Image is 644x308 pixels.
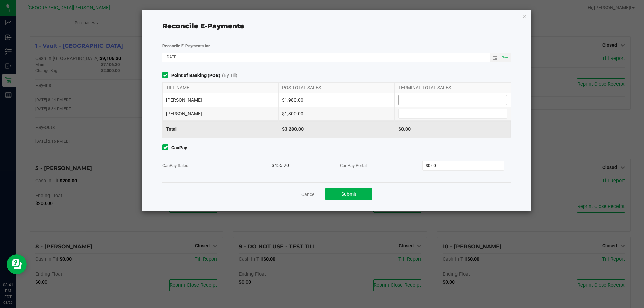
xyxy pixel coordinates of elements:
span: Now [502,55,509,59]
strong: Reconcile E-Payments for [162,44,210,48]
span: (By Till) [222,72,237,79]
span: Submit [341,191,356,197]
span: Toggle calendar [490,53,500,62]
div: Total [162,121,278,137]
div: $455.20 [272,155,326,176]
div: [PERSON_NAME] [162,107,278,120]
div: TERMINAL TOTAL SALES [395,83,511,93]
input: Date [162,53,490,61]
div: $1,300.00 [278,107,394,120]
iframe: Resource center [7,254,27,274]
a: Cancel [301,191,315,198]
strong: CanPay [171,144,187,151]
form-toggle: Include in reconciliation [162,144,171,151]
div: POS TOTAL SALES [278,83,394,93]
div: [PERSON_NAME] [162,93,278,107]
div: TILL NAME [162,83,278,93]
form-toggle: Include in reconciliation [162,72,171,79]
div: $0.00 [395,121,511,137]
strong: Point of Banking (POB) [171,72,220,79]
div: $3,280.00 [278,121,394,137]
div: Reconcile E-Payments [162,21,511,31]
span: CanPay Portal [340,163,367,168]
div: $1,980.00 [278,93,394,107]
span: CanPay Sales [162,163,189,168]
button: Submit [325,188,372,200]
